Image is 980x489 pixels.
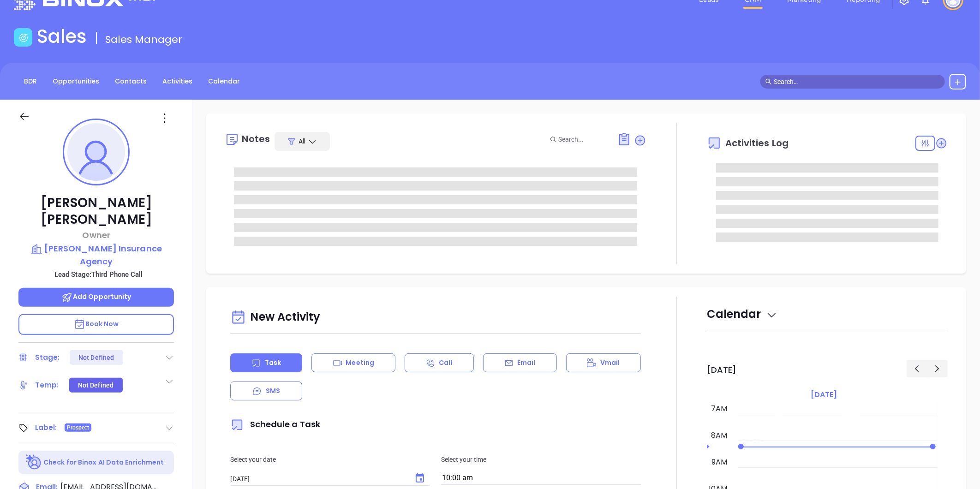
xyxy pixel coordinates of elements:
[47,74,105,89] a: Opportunities
[18,74,42,89] a: BDR
[230,418,320,430] span: Schedule a Task
[707,306,777,322] span: Calendar
[927,360,948,377] button: Next day
[35,378,59,392] div: Temp:
[23,268,174,280] p: Lead Stage: Third Phone Call
[35,351,60,364] div: Stage:
[78,350,114,365] div: Not Defined
[710,457,729,468] div: 9am
[157,74,198,89] a: Activities
[18,242,174,268] a: [PERSON_NAME] Insurance Agency
[105,32,182,47] span: Sales Manager
[346,358,374,368] p: Meeting
[230,306,641,329] div: New Activity
[35,421,57,435] div: Label:
[907,360,927,377] button: Previous day
[74,319,119,328] span: Book Now
[67,123,125,181] img: profile-user
[37,25,87,48] h1: Sales
[709,403,729,414] div: 7am
[61,292,131,301] span: Add Opportunity
[600,358,620,368] p: Vmail
[67,423,90,433] span: Prospect
[18,195,174,228] p: [PERSON_NAME] [PERSON_NAME]
[707,365,736,375] h2: [DATE]
[439,358,452,368] p: Call
[441,454,641,465] p: Select your time
[517,358,536,368] p: Email
[558,134,607,144] input: Search...
[43,458,164,467] p: Check for Binox AI Data Enrichment
[411,469,429,488] button: Choose date, selected date is Oct 7, 2025
[230,474,407,483] input: MM/DD/YYYY
[109,74,152,89] a: Contacts
[203,74,245,89] a: Calendar
[242,134,270,143] div: Notes
[765,78,772,85] span: search
[709,430,729,441] div: 8am
[265,358,281,368] p: Task
[774,77,940,87] input: Search…
[26,454,42,471] img: Ai-Enrich-DaqCidB-.svg
[299,137,305,146] span: All
[725,138,789,148] span: Activities Log
[266,386,280,396] p: SMS
[78,378,114,393] div: Not Defined
[809,388,839,401] a: [DATE]
[18,229,174,241] p: Owner
[230,454,430,465] p: Select your date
